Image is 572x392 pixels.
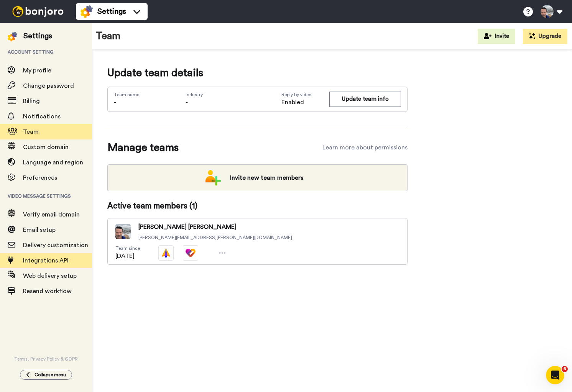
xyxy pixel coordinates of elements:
span: Reply by video [281,92,329,98]
span: Industry [186,92,203,98]
img: vm-color.svg [158,245,174,261]
span: Team name [114,92,139,98]
span: 6 [562,366,568,372]
span: Team since [115,245,140,251]
span: Collapse menu [35,372,66,378]
iframe: Intercom live chat [546,366,564,384]
span: Integrations API [23,258,69,264]
span: Delivery customization [23,242,88,248]
img: 70cf2a8f-ac90-4132-8b1b-0d20e78c960b-1579221430.jpg [115,224,131,239]
button: Update team info [329,92,401,107]
span: [PERSON_NAME] [PERSON_NAME] [138,222,292,231]
span: Team [23,129,39,135]
span: Settings [97,6,126,17]
button: Upgrade [523,29,567,44]
span: Notifications [23,113,61,120]
div: Settings [23,31,52,41]
span: Web delivery setup [23,273,77,279]
span: My profile [23,67,51,74]
span: Invite new team members [224,170,309,185]
span: Resend workflow [23,288,72,294]
span: Custom domain [23,144,69,150]
img: bj-logo-header-white.svg [9,6,67,17]
img: add-team.png [205,170,221,185]
img: settings-colored.svg [81,5,93,18]
button: Invite [478,29,515,44]
span: Enabled [281,98,329,107]
img: tm-color.svg [183,245,198,261]
span: [PERSON_NAME][EMAIL_ADDRESS][PERSON_NAME][DOMAIN_NAME] [138,235,292,241]
span: [DATE] [115,251,140,261]
a: Learn more about permissions [322,143,408,152]
span: Email setup [23,227,56,233]
span: Verify email domain [23,212,80,218]
span: Active team members ( 1 ) [107,200,197,212]
span: Billing [23,98,40,104]
img: settings-colored.svg [8,32,17,41]
span: Manage teams [107,140,179,155]
span: - [186,99,188,105]
span: - [114,99,116,105]
span: Change password [23,83,74,89]
span: Update team details [107,65,408,80]
span: Preferences [23,175,57,181]
h1: Team [96,31,121,42]
span: Language and region [23,159,83,166]
button: Collapse menu [20,370,72,380]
